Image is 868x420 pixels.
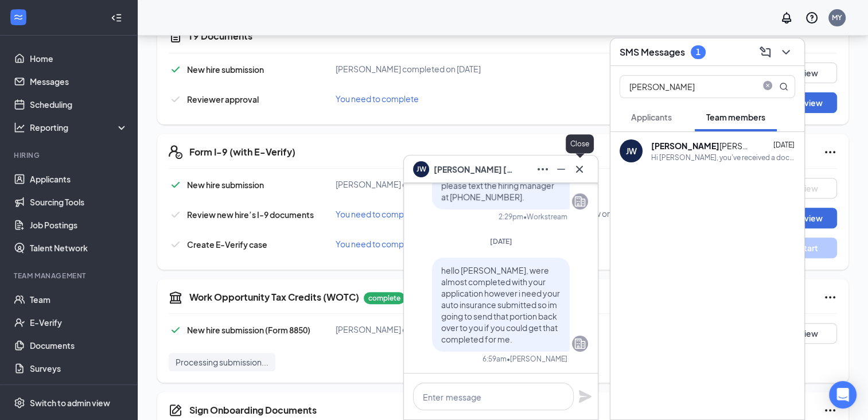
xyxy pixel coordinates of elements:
svg: CompanyDocumentIcon [169,403,182,417]
button: Ellipses [534,160,552,178]
svg: ComposeMessage [758,45,772,59]
svg: Checkmark [169,323,182,337]
svg: Ellipses [823,290,837,304]
svg: Collapse [111,12,122,24]
svg: Company [573,337,587,351]
div: Open Intercom Messenger [829,381,857,409]
a: Surveys [30,357,128,380]
a: Talent Network [30,236,128,259]
span: [DATE] [773,141,795,149]
span: You need to complete [336,94,419,104]
a: Team [30,288,128,311]
span: Applicants [631,112,672,122]
span: You need to complete [336,239,419,249]
button: View [780,178,837,199]
button: View [780,63,837,83]
span: New hire submission (Form 8850) [187,325,310,335]
p: complete [364,292,405,304]
button: ChevronDown [777,43,795,61]
div: 6:59am [482,354,507,364]
a: Scheduling [30,93,128,116]
div: Switch to admin view [30,397,110,409]
span: Processing submission... [176,356,268,368]
svg: MagnifyingGlass [779,82,788,91]
span: [PERSON_NAME] completed on [DATE] [336,179,481,189]
button: Minimize [552,160,570,178]
svg: Ellipses [823,403,837,417]
svg: CustomFormIcon [169,30,182,44]
svg: Checkmark [169,178,182,192]
div: [PERSON_NAME] [651,140,754,151]
a: Home [30,47,128,70]
span: hello [PERSON_NAME], were almost completed with your application however i need your auto insuran... [441,265,560,344]
svg: QuestionInfo [805,11,819,25]
span: You need to complete [336,209,419,219]
input: Search team member [620,76,756,98]
button: Review [780,208,837,228]
span: [PERSON_NAME] completed on [DATE] [336,64,481,74]
svg: WorkstreamLogo [13,11,24,23]
svg: Ellipses [823,145,837,159]
span: Team members [706,112,765,122]
svg: Company [573,195,587,208]
span: • [PERSON_NAME] [507,354,567,364]
span: New hire submission [187,64,264,75]
span: New hire submission [187,180,264,190]
div: Reporting [30,122,129,133]
h5: I 9 Documents [189,30,252,42]
span: • Workstream [523,212,567,221]
span: [PERSON_NAME] [PERSON_NAME] [434,163,514,176]
a: E-Verify [30,311,128,334]
h5: Form I-9 (with E-Verify) [189,146,295,158]
button: ComposeMessage [756,43,774,61]
svg: Checkmark [169,92,182,106]
b: [PERSON_NAME] [651,141,719,151]
svg: Notifications [780,11,793,25]
span: Review new hire’s I-9 documents [187,209,314,220]
div: 1 [696,47,700,57]
h5: Sign Onboarding Documents [189,404,317,417]
div: 2:29pm [499,212,523,221]
svg: ChevronDown [779,45,793,59]
div: Hiring [14,150,126,160]
a: Applicants [30,168,128,190]
div: MY [832,13,842,22]
svg: Settings [14,397,25,409]
svg: Checkmark [169,238,182,251]
svg: Plane [578,390,592,403]
a: Documents [30,334,128,357]
button: View [780,323,837,344]
a: Messages [30,70,128,93]
svg: Checkmark [169,208,182,221]
div: Hi [PERSON_NAME], you've received a document signature request from [PERSON_NAME] for your role a... [651,153,795,162]
svg: Checkmark [169,63,182,76]
button: Review [780,92,837,113]
div: Team Management [14,271,126,281]
svg: Analysis [14,122,25,133]
a: Sourcing Tools [30,190,128,213]
svg: Cross [573,162,586,176]
span: close-circle [761,81,774,92]
h5: Work Opportunity Tax Credits (WOTC) [189,291,359,304]
span: [PERSON_NAME] completed on [DATE] [336,324,481,335]
svg: Ellipses [536,162,550,176]
div: Close [566,134,594,153]
a: Job Postings [30,213,128,236]
svg: TaxGovernmentIcon [169,290,182,304]
svg: FormI9EVerifyIcon [169,145,182,159]
button: Cross [570,160,589,178]
span: close-circle [761,81,774,90]
button: Start [780,238,837,258]
h3: SMS Messages [620,46,685,59]
span: Reviewer approval [187,94,259,104]
svg: Minimize [554,162,568,176]
div: JW [626,145,637,157]
span: [DATE] [490,237,512,246]
span: Create E-Verify case [187,239,267,250]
